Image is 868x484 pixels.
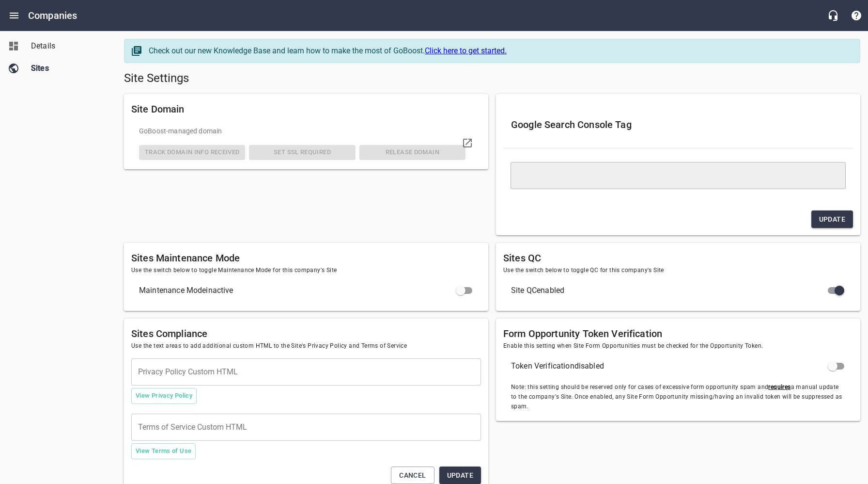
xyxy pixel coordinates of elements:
button: View Terms of Use [131,443,196,459]
span: Update [819,213,845,226]
button: Open drawer [2,4,26,27]
span: Token Verification disabled [511,360,830,372]
button: Support Portal [845,4,868,27]
span: Use the switch below to toggle Maintenance Mode for this company's Site [131,266,481,275]
span: Details [31,40,105,52]
u: requires [768,384,790,390]
h6: Form Opportunity Token Verification [503,326,853,341]
h6: Site Domain [131,101,481,117]
span: Enable this setting when Site Form Opportunities must be checked for the Opportunity Token. [503,341,853,351]
span: Sites [31,63,105,74]
a: Click here to get started. [425,46,507,55]
div: Check out our new Knowledge Base and learn how to make the most of GoBoost. [149,45,850,57]
a: Visit domain [456,131,479,155]
div: GoBoost -managed domain [137,124,467,138]
span: Use the switch below to toggle QC for this company's Site [503,266,853,275]
button: Live Chat [821,4,845,27]
span: View Terms of Use [136,446,191,457]
h6: Companies [28,8,77,23]
span: Cancel [399,469,426,482]
span: Maintenance Mode inactive [139,285,458,296]
span: View Privacy Policy [136,390,192,402]
h6: Sites QC [503,250,853,266]
span: Update [447,469,473,482]
h6: Sites Maintenance Mode [131,250,481,266]
h6: Sites Compliance [131,326,481,341]
span: Site QC enabled [511,285,830,296]
h5: Site Settings [124,71,860,86]
button: Update [811,210,853,228]
span: Note: this setting should be reserved only for cases of excessive form opportunity spam and a man... [511,383,845,412]
span: Use the text areas to add additional custom HTML to the Site's Privacy Policy and Terms of Service [131,341,481,351]
h6: Google Search Console Tag [511,117,845,132]
button: View Privacy Policy [131,388,197,404]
